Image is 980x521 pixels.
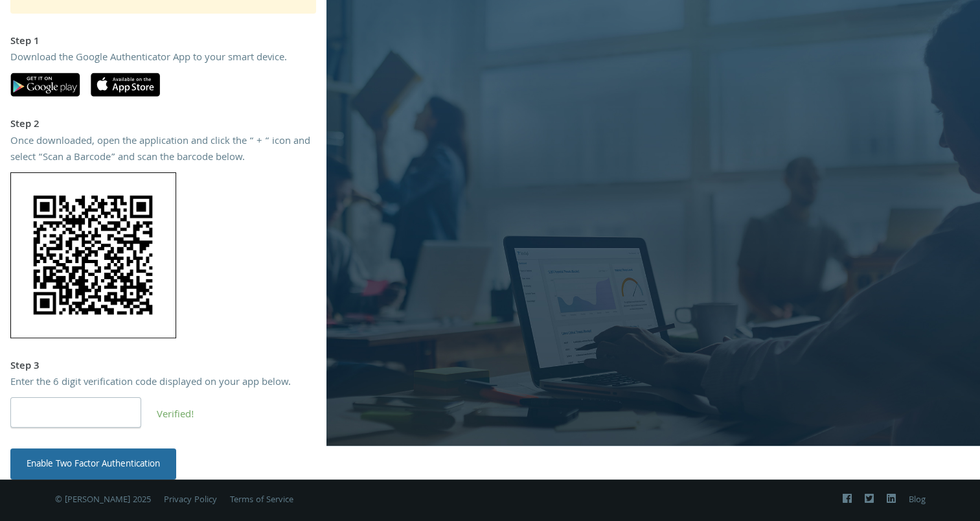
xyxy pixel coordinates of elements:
[10,172,176,338] img: 8vaGmvyiK2MAAAAAElFTkSuQmCC
[10,73,80,97] img: google-play.svg
[10,51,316,67] div: Download the Google Authenticator App to your smart device.
[91,73,160,97] img: apple-app-store.svg
[10,358,40,375] strong: Step 3
[157,407,194,424] span: Verified!
[10,134,316,167] div: Once downloaded, open the application and click the “ + “ icon and select “Scan a Barcode” and sc...
[230,493,293,507] a: Terms of Service
[10,34,40,51] strong: Step 1
[10,117,40,133] strong: Step 2
[55,493,151,507] span: © [PERSON_NAME] 2025
[10,448,176,480] button: Enable Two Factor Authentication
[10,375,316,392] div: Enter the 6 digit verification code displayed on your app below.
[909,493,926,507] a: Blog
[164,493,217,507] a: Privacy Policy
